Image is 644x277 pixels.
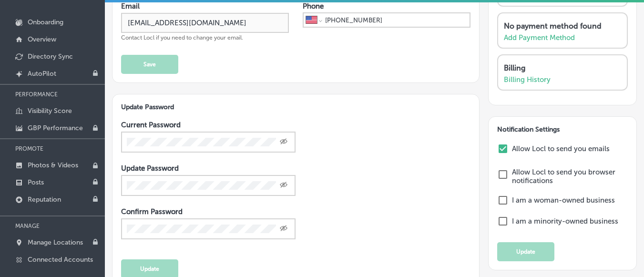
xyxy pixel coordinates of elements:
p: Directory Sync [28,52,73,61]
input: Phone number [324,13,467,27]
button: Update [497,242,554,261]
a: Add Payment Method [504,33,575,42]
label: Phone [303,2,324,10]
label: Allow Locl to send you emails [512,144,625,153]
h3: Notification Settings [497,125,628,133]
label: Confirm Password [121,207,183,216]
label: Allow Locl to send you browser notifications [512,168,625,185]
h3: Update Password [121,103,470,111]
span: Toggle password visibility [280,138,287,146]
p: Visibility Score [28,107,72,115]
p: Onboarding [28,18,63,26]
p: Connected Accounts [28,256,93,264]
span: Toggle password visibility [280,181,287,190]
p: Billing [504,63,616,72]
p: AutoPilot [28,70,56,78]
p: No payment method found [504,21,616,31]
a: Billing History [504,75,551,84]
p: Overview [28,35,56,43]
label: Current Password [121,121,181,129]
label: Email [121,2,140,10]
label: Update Password [121,164,179,173]
input: Enter Email [121,13,289,33]
p: Manage Locations [28,238,83,246]
label: I am a minority-owned business [512,217,625,226]
p: Posts [28,178,44,186]
p: Photos & Videos [28,161,78,169]
button: Save [121,55,178,74]
label: I am a woman-owned business [512,196,625,205]
p: Reputation [28,195,61,204]
span: Contact Locl if you need to change your email. [121,34,243,41]
p: GBP Performance [28,124,83,132]
span: Toggle password visibility [280,225,287,233]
